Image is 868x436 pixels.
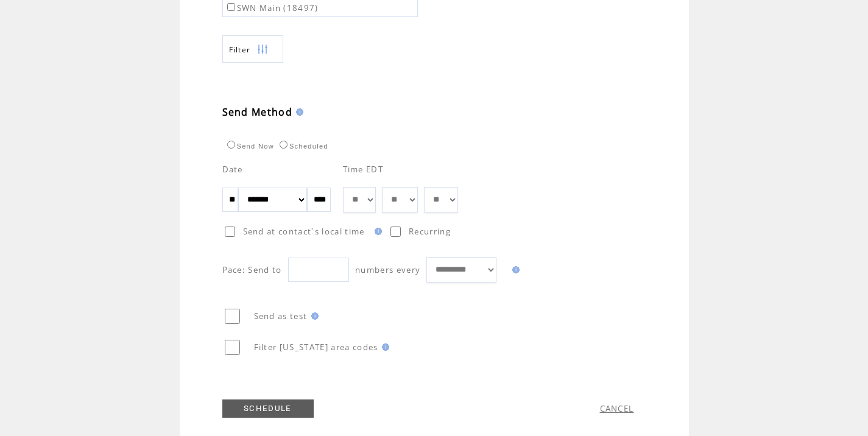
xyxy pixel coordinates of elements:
label: Scheduled [277,142,328,150]
img: help.gif [509,266,520,273]
span: Filter [US_STATE] area codes [254,342,378,353]
a: Filter [222,35,283,63]
span: Pace: Send to [222,264,282,275]
img: filters.png [257,36,268,63]
span: Send Method [222,105,293,119]
a: CANCEL [600,403,634,414]
span: Send as test [254,311,308,322]
label: SWN Main (18497) [225,2,319,13]
a: SCHEDULE [222,399,314,418]
label: Send Now [224,142,274,150]
img: help.gif [308,312,319,320]
span: numbers every [355,264,420,275]
img: help.gif [371,228,382,235]
img: help.gif [292,108,303,116]
input: Scheduled [280,141,288,149]
span: Time EDT [343,164,384,175]
span: Show filters [229,44,251,55]
img: help.gif [378,343,389,351]
input: SWN Main (18497) [227,3,235,11]
span: Date [222,164,243,175]
span: Recurring [409,226,451,237]
span: Send at contact`s local time [243,226,365,237]
input: Send Now [227,141,235,149]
